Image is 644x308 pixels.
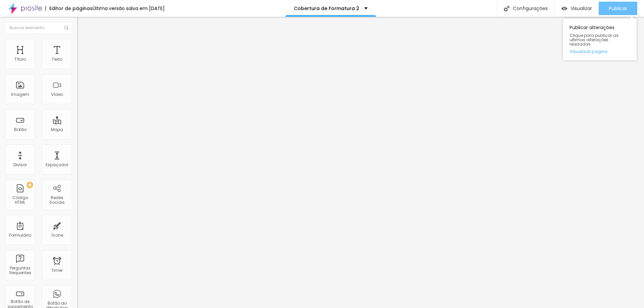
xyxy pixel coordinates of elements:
div: Formulário [9,233,31,238]
div: Timer [51,268,63,273]
div: Redes Sociais [44,195,70,205]
div: Perguntas frequentes [7,266,33,275]
input: Buscar elemento [5,22,72,34]
button: Visualizar [555,2,599,15]
div: Texto [52,57,62,62]
div: Botão [14,127,26,132]
img: Icone [504,6,509,11]
iframe: Editor [77,17,644,308]
div: Espaçador [46,163,68,167]
img: view-1.svg [561,6,567,11]
img: Icone [64,26,68,30]
p: Cobertura de Formatura 2 [294,6,359,11]
button: Publicar [599,2,637,15]
div: Código HTML [7,195,33,205]
div: Última versão salva em [DATE] [93,6,165,11]
div: Título [14,57,26,62]
span: Publicar [609,6,627,11]
div: Vídeo [51,92,63,97]
div: Divisor [13,163,27,167]
div: Editor de páginas [45,6,93,11]
span: Clique para publicar as ultimas alterações reaizadas [570,33,630,47]
div: Publicar alterações [563,18,637,60]
div: Imagem [11,92,29,97]
div: Mapa [51,127,63,132]
a: Visualizar página [570,49,630,54]
span: Visualizar [571,6,592,11]
div: Ícone [51,233,63,238]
